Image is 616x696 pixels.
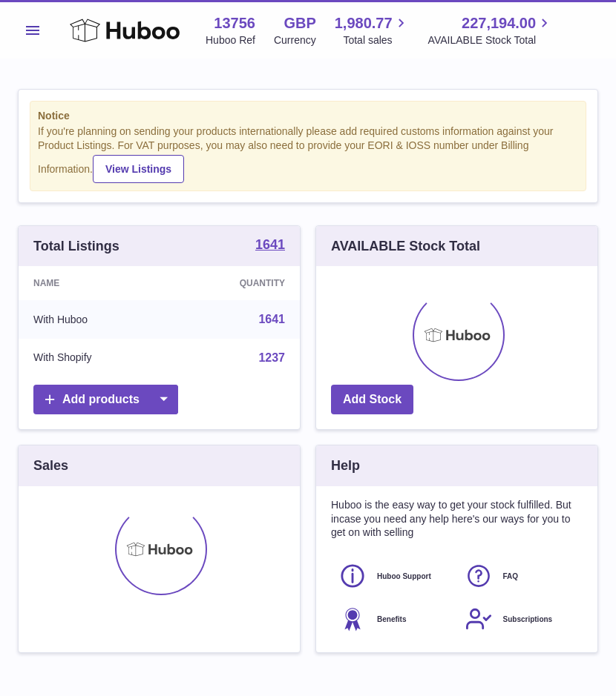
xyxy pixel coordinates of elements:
[338,605,450,633] a: Benefits
[462,13,536,33] span: 227,194.00
[503,614,553,625] span: Subscriptions
[33,385,178,415] a: Add products
[331,237,480,255] h3: AVAILABLE Stock Total
[170,266,300,300] th: Quantity
[428,13,554,47] a: 227,194.00 AVAILABLE Stock Total
[255,238,285,254] a: 1641
[274,33,316,47] div: Currency
[19,339,170,377] td: With Shopify
[38,125,578,182] div: If you're planning on sending your products internationally please add required customs informati...
[284,13,315,33] strong: GBP
[19,266,170,300] th: Name
[93,155,184,183] a: View Listings
[343,33,409,47] span: Total sales
[377,571,431,582] span: Huboo Support
[335,13,393,33] span: 1,980.77
[377,614,406,625] span: Benefits
[38,109,578,123] strong: Notice
[255,238,285,251] strong: 1641
[214,13,255,33] strong: 13756
[258,351,285,364] a: 1237
[331,457,360,474] h3: Help
[428,33,554,47] span: AVAILABLE Stock Total
[465,562,576,590] a: FAQ
[331,498,583,540] p: Huboo is the easy way to get your stock fulfilled. But incase you need any help here's our ways f...
[338,562,450,590] a: Huboo Support
[465,605,576,633] a: Subscriptions
[206,33,255,47] div: Huboo Ref
[33,457,68,474] h3: Sales
[503,571,519,582] span: FAQ
[331,385,413,415] a: Add Stock
[258,313,285,325] a: 1641
[19,300,170,339] td: With Huboo
[33,237,119,255] h3: Total Listings
[335,13,410,47] a: 1,980.77 Total sales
